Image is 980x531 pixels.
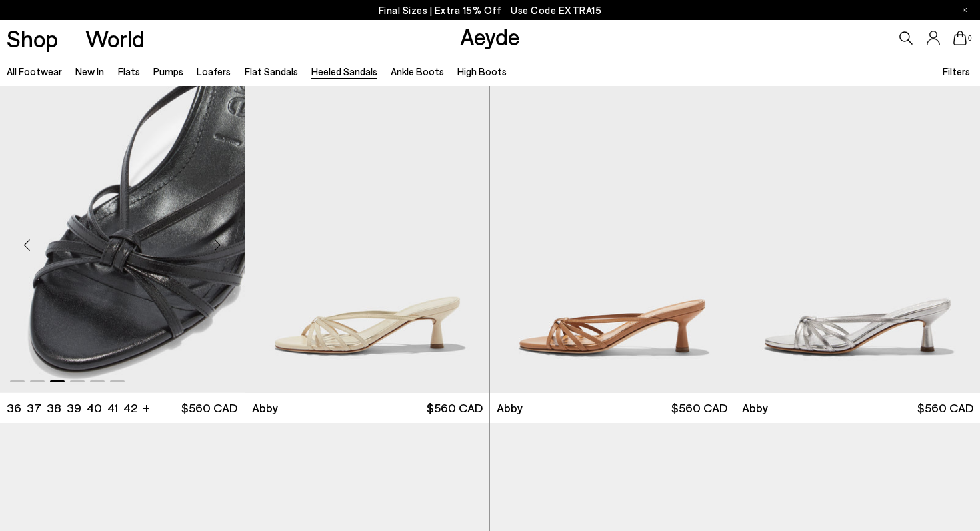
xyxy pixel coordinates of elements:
a: Abby $560 CAD [490,393,735,423]
div: Previous slide [7,225,47,265]
span: Filters [943,65,970,77]
a: New In [75,65,104,77]
li: 41 [107,400,118,416]
img: Abby Leather Mules [245,86,490,393]
a: Abby $560 CAD [245,393,490,423]
span: Abby [742,400,768,416]
a: 0 [953,31,967,45]
li: 37 [27,400,41,416]
a: Ankle Boots [391,65,444,77]
a: Shop [7,27,58,50]
img: Abby Leather Mules [490,86,735,393]
a: Aeyde [460,22,520,50]
span: Abby [497,400,523,416]
a: Flat Sandals [245,65,298,77]
span: $560 CAD [671,400,727,416]
ul: variant [7,400,133,416]
li: + [143,398,150,416]
span: $560 CAD [181,400,237,416]
a: World [85,27,145,50]
li: 40 [87,400,102,416]
span: $560 CAD [427,400,483,416]
li: 42 [123,400,137,416]
span: 0 [967,35,973,42]
a: Pumps [153,65,183,77]
span: Navigate to /collections/ss25-final-sizes [511,4,601,16]
a: Flats [118,65,140,77]
span: Abby [252,400,278,416]
div: Next slide [198,225,238,265]
li: 36 [7,400,21,416]
a: High Boots [457,65,507,77]
li: 38 [47,400,61,416]
p: Final Sizes | Extra 15% Off [379,2,602,19]
a: Loafers [197,65,231,77]
span: $560 CAD [917,400,973,416]
li: 39 [67,400,81,416]
a: Heeled Sandals [311,65,377,77]
a: All Footwear [7,65,62,77]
